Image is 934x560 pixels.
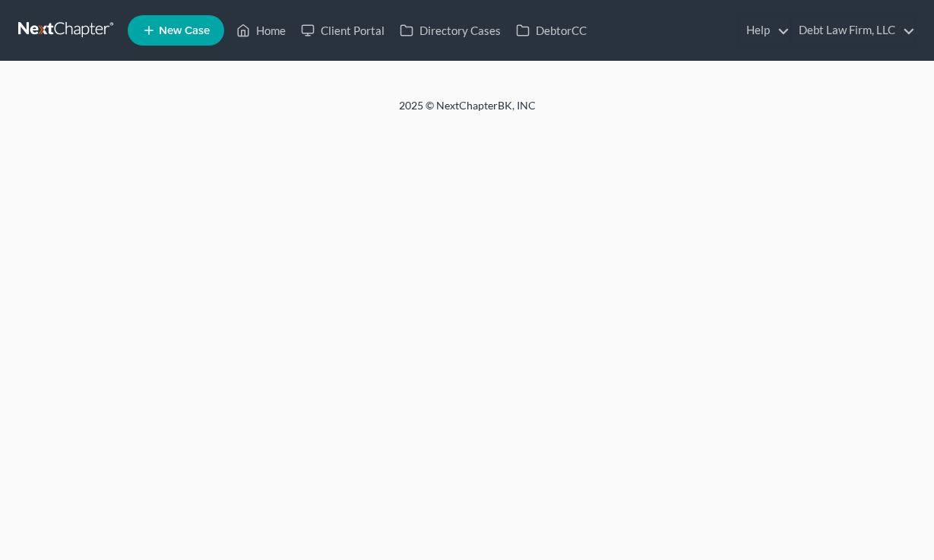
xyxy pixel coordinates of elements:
[229,17,293,44] a: Home
[34,98,901,125] div: 2025 © NextChapterBK, INC
[791,17,915,44] a: Debt Law Firm, LLC
[508,17,594,44] a: DebtorCC
[293,17,392,44] a: Client Portal
[739,17,790,44] a: Help
[392,17,508,44] a: Directory Cases
[128,15,224,46] new-legal-case-button: New Case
